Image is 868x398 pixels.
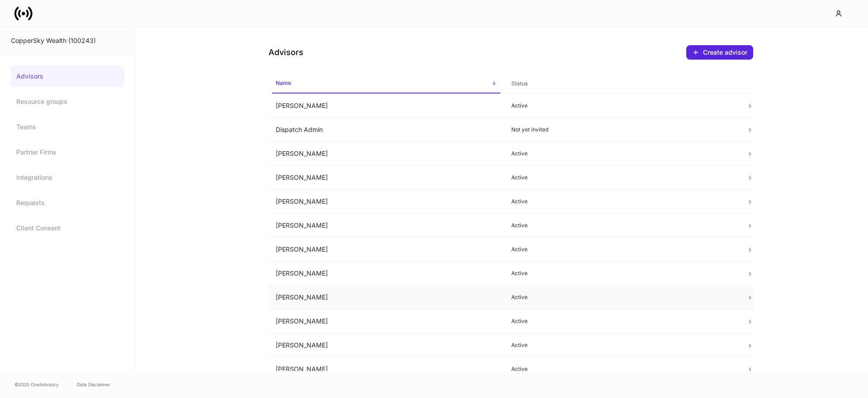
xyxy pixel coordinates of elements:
a: Teams [11,116,124,138]
p: Not yet invited [511,126,732,133]
button: Create advisor [686,45,753,60]
td: [PERSON_NAME] [269,238,504,262]
p: Active [511,342,732,349]
h6: Name [276,79,291,87]
span: © 2025 OneAdvisory [14,381,59,388]
td: [PERSON_NAME] [269,142,504,166]
span: Name [272,74,500,94]
td: [PERSON_NAME] [269,166,504,190]
td: [PERSON_NAME] [269,94,504,118]
p: Active [511,365,732,373]
a: Client Consent [11,217,124,239]
p: Active [511,246,732,253]
p: Active [511,198,732,205]
td: [PERSON_NAME] [269,214,504,238]
p: Active [511,270,732,277]
div: Create advisor [692,49,747,56]
span: Status [508,75,736,93]
td: [PERSON_NAME] [269,262,504,286]
h4: Advisors [269,47,303,58]
p: Active [511,318,732,325]
td: [PERSON_NAME] [269,286,504,309]
div: CopperSky Wealth (100243) [11,36,124,45]
a: Resource groups [11,91,124,112]
h6: Status [511,79,528,88]
p: Active [511,174,732,181]
a: Partner Firms [11,141,124,163]
td: [PERSON_NAME] [269,333,504,357]
a: Requests [11,192,124,214]
p: Active [511,222,732,229]
td: [PERSON_NAME] [269,357,504,381]
p: Active [511,294,732,301]
td: [PERSON_NAME] [269,309,504,333]
p: Active [511,102,732,109]
p: Active [511,150,732,157]
td: Dispatch Admin [269,118,504,142]
td: [PERSON_NAME] [269,190,504,214]
a: Data Disclaimer [77,381,110,388]
a: Integrations [11,167,124,188]
a: Advisors [11,66,124,87]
